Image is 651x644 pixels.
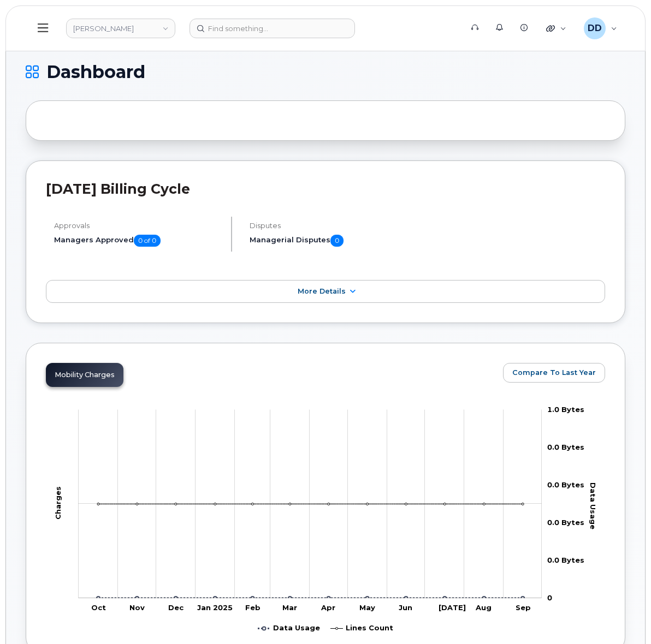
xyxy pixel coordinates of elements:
[134,235,161,247] span: 0 of 0
[547,518,584,527] tspan: 0.0 Bytes
[547,480,584,489] tspan: 0.0 Bytes
[512,367,596,378] span: Compare To Last Year
[245,603,261,612] tspan: Feb
[54,222,222,230] h4: Approvals
[250,222,428,230] h4: Disputes
[283,603,298,612] tspan: Mar
[589,482,598,529] tspan: Data Usage
[547,405,584,414] tspan: 1.0 Bytes
[476,603,492,612] tspan: Aug
[168,603,184,612] tspan: Dec
[439,603,466,612] tspan: [DATE]
[359,603,375,612] tspan: May
[298,287,346,295] span: More Details
[503,363,605,383] button: Compare To Last Year
[91,603,106,612] tspan: Oct
[258,618,320,639] g: Data Usage
[258,618,393,639] g: Legend
[330,235,344,247] span: 0
[46,64,145,80] span: Dashboard
[129,603,145,612] tspan: Nov
[54,486,62,520] tspan: Charges
[516,603,531,612] tspan: Sep
[547,443,584,451] tspan: 0.0 Bytes
[321,603,336,612] tspan: Apr
[250,235,428,247] h5: Managerial Disputes
[547,556,584,564] tspan: 0.0 Bytes
[46,181,605,197] h2: [DATE] Billing Cycle
[54,235,222,247] h5: Managers Approved
[54,405,597,639] g: Chart
[399,603,412,612] tspan: Jun
[330,618,393,639] g: Lines Count
[197,603,233,612] tspan: Jan 2025
[547,593,552,602] tspan: 0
